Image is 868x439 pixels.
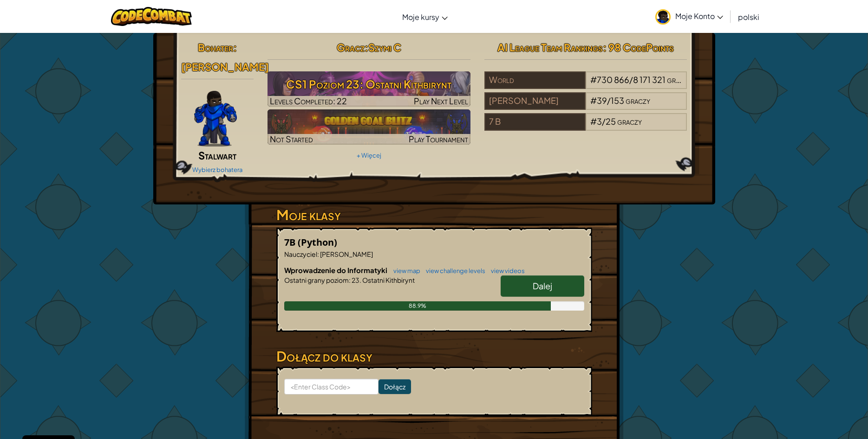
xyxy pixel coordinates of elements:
[607,95,611,106] span: /
[198,41,233,54] span: Bohater
[484,71,586,89] div: World
[484,113,586,131] div: 7 B
[337,41,365,54] span: Gracz
[365,41,368,54] span: :
[233,41,237,54] span: :
[351,276,361,284] span: 23.
[667,74,692,85] span: graczy
[284,379,379,394] input: <Enter Class Code>
[414,95,468,106] span: Play Next Level
[298,236,337,248] span: (Python)
[389,267,420,274] a: view map
[651,2,728,31] a: Moje Konto
[626,95,650,106] span: graczy
[590,74,597,85] span: #
[611,95,624,106] span: 153
[597,95,607,106] span: 39
[421,267,485,274] a: view challenge levels
[379,379,411,394] input: Dołącz
[602,116,606,127] span: /
[733,4,764,29] a: polski
[368,41,401,54] span: Szymi C
[484,92,586,110] div: [PERSON_NAME]
[284,236,298,248] span: 7B
[402,12,439,22] span: Moje kursy
[357,152,381,159] a: + Więcej
[284,276,349,284] span: Ostatni grany poziom
[192,166,242,173] a: Wybierz bohatera
[486,267,525,274] a: view videos
[497,41,603,54] span: AI League Team Rankings
[606,116,616,127] span: 25
[597,74,629,85] span: 730 866
[590,116,597,127] span: #
[484,80,687,91] a: World#730 866/8 171 321graczy
[284,250,317,258] span: Nauczyciel
[590,95,597,106] span: #
[409,134,468,144] span: Play Tournament
[181,60,269,73] span: [PERSON_NAME]
[603,41,674,54] span: : 98 CodePoints
[629,74,633,85] span: /
[738,12,759,22] span: polski
[198,149,236,162] span: Stalwart
[533,280,552,291] span: Dalej
[268,74,470,95] h3: CS1 Poziom 23: Ostatni Kithbirynt
[361,276,415,284] span: Ostatni Kithbirynt
[276,204,592,225] h3: Moje klasy
[484,122,687,133] a: 7 B#3/25graczy
[111,7,192,26] img: CodeCombat logo
[317,250,319,258] span: :
[268,109,470,145] img: Golden Goal
[617,116,642,127] span: graczy
[268,109,470,145] a: Not StartedPlay Tournament
[398,4,452,29] a: Moje kursy
[276,346,592,367] h3: Dołącz do klasy
[349,276,351,284] span: :
[270,134,313,144] span: Not Started
[284,301,551,311] div: 88.9%
[268,71,470,107] a: Play Next Level
[675,11,723,21] span: Moje Konto
[597,116,602,127] span: 3
[319,250,373,258] span: [PERSON_NAME]
[655,9,671,25] img: avatar
[633,74,666,85] span: 8 171 321
[284,266,389,274] span: Wprowadzenie do Informatyki
[268,71,470,107] img: CS1 Poziom 23: Ostatni Kithbirynt
[484,101,687,112] a: [PERSON_NAME]#39/153graczy
[270,95,347,106] span: Levels Completed: 22
[194,91,237,146] img: Gordon-selection-pose.png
